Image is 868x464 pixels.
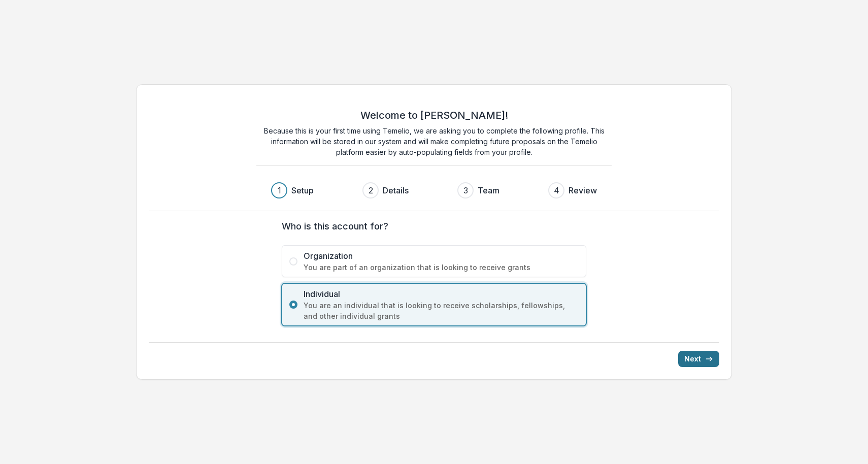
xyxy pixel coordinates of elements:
[360,109,508,121] h2: Welcome to [PERSON_NAME]!
[291,184,314,196] h3: Setup
[304,288,579,300] span: Individual
[304,300,579,321] span: You are an individual that is looking to receive scholarships, fellowships, and other individual ...
[478,184,499,196] h3: Team
[271,182,597,198] div: Progress
[383,184,409,196] h3: Details
[554,184,559,196] div: 4
[278,184,281,196] div: 1
[304,262,579,273] span: You are part of an organization that is looking to receive grants
[569,184,597,196] h3: Review
[282,219,580,233] label: Who is this account for?
[304,250,579,262] span: Organization
[463,184,468,196] div: 3
[678,351,719,367] button: Next
[369,184,373,196] div: 2
[256,125,612,157] p: Because this is your first time using Temelio, we are asking you to complete the following profil...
